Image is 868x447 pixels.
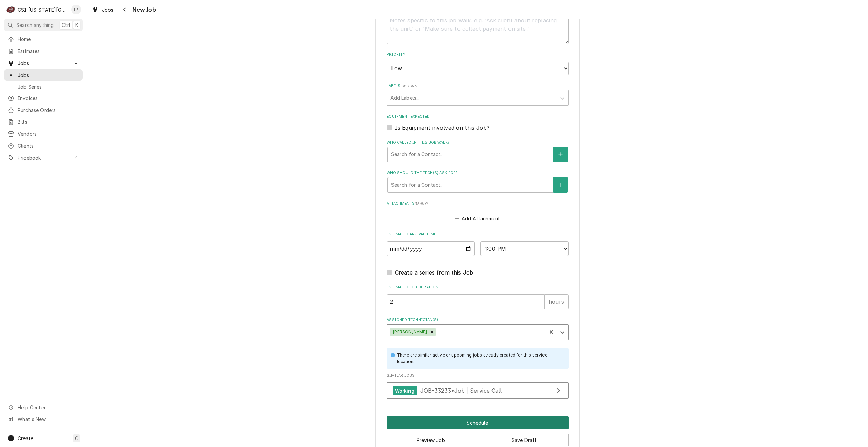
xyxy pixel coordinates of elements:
span: Job Series [18,83,79,90]
div: CSI Kansas City's Avatar [6,5,16,14]
a: Go to Jobs [4,57,83,69]
div: Who called in this job walk? [387,140,569,162]
div: CSI [US_STATE][GEOGRAPHIC_DATA] [18,6,68,13]
label: Create a series from this Job [395,268,473,277]
a: Go to Pricebook [4,152,83,163]
div: Assigned Technician(s) [387,317,569,340]
a: Jobs [4,69,83,81]
a: Job Series [4,81,83,93]
span: Estimates [18,48,79,55]
label: Attachments [387,201,569,206]
a: Invoices [4,93,83,104]
div: Labels [387,83,569,105]
label: Priority [387,52,569,57]
button: Create New Contact [553,177,568,193]
label: Equipment Expected [387,114,569,119]
span: Search anything [16,21,54,29]
a: Vendors [4,128,83,139]
a: Go to Help Center [4,402,83,413]
span: Create [18,435,33,441]
div: Similar Jobs [387,373,569,402]
a: Estimates [4,46,83,57]
button: Navigate back [119,4,130,15]
span: Home [18,36,79,43]
a: Jobs [89,4,116,15]
span: Purchase Orders [18,106,79,114]
button: Save Draft [480,434,569,446]
div: hours [544,294,569,309]
a: View Job [387,382,569,399]
div: LS [71,5,81,14]
span: ( if any ) [415,202,428,205]
svg: Create New Contact [558,183,563,187]
button: Search anythingCtrlK [4,19,83,31]
div: Estimated Job Duration [387,285,569,309]
div: Remove Cody Davis [428,328,436,336]
span: Jobs [102,6,114,13]
span: Vendors [18,130,79,137]
span: K [75,21,78,29]
span: Jobs [18,60,69,67]
input: Date [387,241,475,256]
button: Schedule [387,416,569,429]
span: Help Center [18,404,79,411]
span: Invoices [18,95,79,102]
span: New Job [130,5,156,14]
div: Technician Instructions [387,4,569,44]
a: Go to What's New [4,414,83,425]
div: Equipment Expected [387,114,569,131]
select: Time Select [480,241,569,256]
div: Button Group Row [387,429,569,446]
div: Who should the tech(s) ask for? [387,170,569,193]
label: Estimated Arrival Time [387,232,569,237]
svg: Create New Contact [558,152,563,157]
span: Bills [18,118,79,126]
button: Preview Job [387,434,475,446]
div: Attachments [387,201,569,223]
label: Labels [387,83,569,89]
span: C [75,435,78,442]
span: Ctrl [62,21,70,29]
span: JOB-33233 • Job | Service Call [420,387,502,394]
label: Estimated Job Duration [387,285,569,290]
span: ( optional ) [400,84,419,88]
button: Create New Contact [553,147,568,162]
div: [PERSON_NAME] [390,328,428,336]
div: Working [393,386,417,395]
span: Pricebook [18,154,69,161]
div: Button Group [387,416,569,446]
a: Clients [4,140,83,151]
a: Purchase Orders [4,104,83,116]
label: Who should the tech(s) ask for? [387,170,569,176]
div: Button Group Row [387,416,569,429]
span: Similar Jobs [387,373,569,378]
label: Who called in this job walk? [387,140,569,145]
span: Jobs [18,71,79,79]
label: Assigned Technician(s) [387,317,569,323]
a: Bills [4,116,83,128]
span: Clients [18,142,79,149]
a: Home [4,34,83,45]
div: There are similar active or upcoming jobs already created for this service location. [397,352,562,365]
span: What's New [18,416,79,423]
button: Add Attachment [454,214,501,223]
div: C [6,5,16,14]
div: Priority [387,52,569,75]
div: Estimated Arrival Time [387,232,569,256]
div: Lindy Springer's Avatar [71,5,81,14]
label: Is Equipment involved on this Job? [395,123,489,132]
